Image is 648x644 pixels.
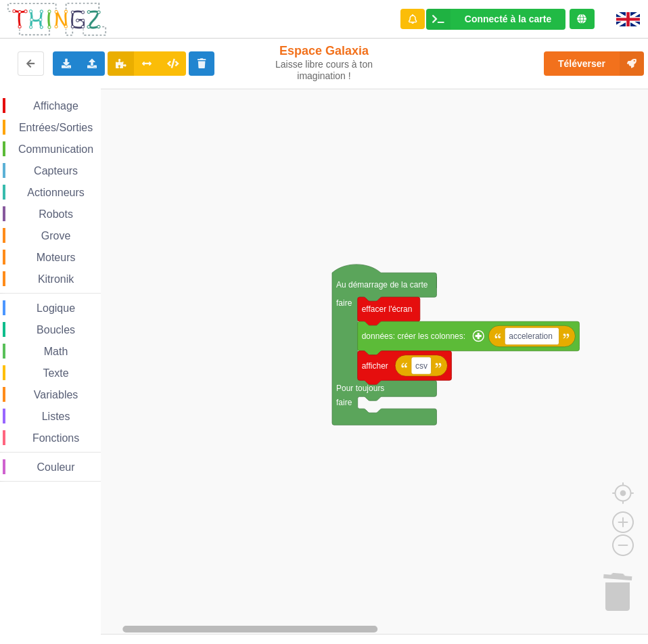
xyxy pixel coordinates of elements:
[509,331,553,341] text: acceleration
[32,165,80,177] span: Capteurs
[415,361,427,370] text: csv
[25,187,87,198] span: Actionneurs
[17,122,95,133] span: Entrées/Sorties
[32,389,80,400] span: Variables
[6,1,108,37] img: thingz_logo.png
[37,208,75,220] span: Robots
[336,280,428,290] text: Au démarrage de la carte
[34,302,77,314] span: Logique
[39,230,73,241] span: Grove
[16,143,95,155] span: Communication
[570,9,595,29] div: Tu es connecté au serveur de création de Thingz
[36,273,76,285] span: Kitronik
[362,304,413,314] text: effacer l'écran
[30,432,81,444] span: Fonctions
[42,346,70,357] span: Math
[40,411,72,422] span: Listes
[35,461,77,473] span: Couleur
[34,324,77,336] span: Boucles
[426,9,565,30] div: Ta base fonctionne bien !
[544,51,644,76] button: Téléverser
[362,361,388,370] text: afficher
[272,43,377,82] div: Espace Galaxia
[336,398,352,407] text: faire
[336,298,352,308] text: faire
[31,100,80,112] span: Affichage
[616,12,640,26] img: gb.png
[362,331,465,341] text: données: créer les colonnes:
[465,14,551,24] div: Connecté à la carte
[34,252,78,263] span: Moteurs
[272,59,377,82] div: Laisse libre cours à ton imagination !
[41,367,70,379] span: Texte
[336,384,384,393] text: Pour toujours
